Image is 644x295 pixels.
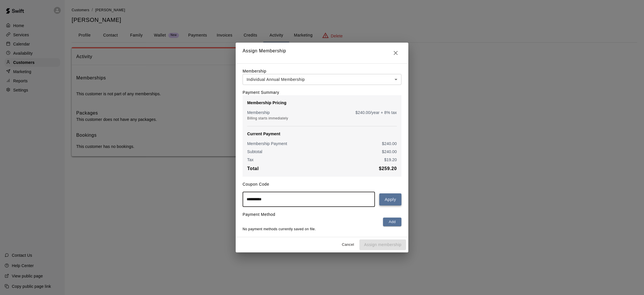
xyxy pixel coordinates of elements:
p: Current Payment [247,131,397,137]
button: Add [383,218,401,227]
span: Billing starts immediately [247,116,288,120]
div: Individual Annual Membership [243,74,401,85]
label: Coupon Code [243,182,269,186]
p: Membership [247,110,270,115]
label: Membership [243,69,266,73]
p: Subtotal [247,149,262,155]
button: Apply [379,193,401,205]
label: Payment Method [243,212,275,217]
p: $ 19.20 [384,157,397,163]
b: Total [247,166,259,171]
p: $ 240.00 /year + 8% tax [355,110,397,115]
b: $ 259.20 [379,166,397,171]
h2: Assign Membership [236,43,408,63]
button: Close [390,47,401,59]
p: Membership Payment [247,141,287,146]
p: Tax [247,157,254,163]
p: $ 240.00 [382,141,397,146]
label: Payment Summary [243,90,279,95]
span: No payment methods currently saved on file. [243,227,316,231]
p: $ 240.00 [382,149,397,155]
p: Membership Pricing [247,100,397,106]
button: Cancel [339,240,357,249]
